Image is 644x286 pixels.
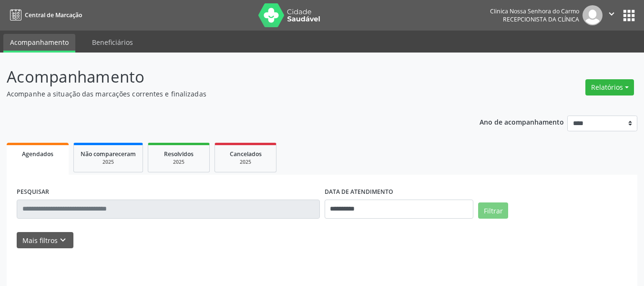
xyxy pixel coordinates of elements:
span: Recepcionista da clínica [503,15,579,23]
div: 2025 [155,159,203,166]
span: Não compareceram [81,150,136,158]
span: Resolvidos [164,150,194,158]
span: Central de Marcação [25,11,82,19]
button: Relatórios [585,79,634,95]
a: Beneficiários [85,34,140,51]
span: Agendados [22,150,53,158]
i:  [606,9,617,19]
div: Clinica Nossa Senhora do Carmo [490,7,579,15]
span: Cancelados [230,150,262,158]
p: Ano de acompanhamento [480,116,564,127]
a: Acompanhamento [3,34,75,53]
button: Mais filtroskeyboard_arrow_down [17,232,73,249]
p: Acompanhe a situação das marcações correntes e finalizadas [7,89,448,99]
label: DATA DE ATENDIMENTO [325,185,393,200]
div: 2025 [81,159,136,166]
a: Central de Marcação [7,7,82,23]
button: apps [621,7,637,24]
div: 2025 [222,159,269,166]
i: keyboard_arrow_down [58,235,68,245]
p: Acompanhamento [7,65,448,89]
img: img [583,5,603,25]
button: Filtrar [478,202,508,219]
label: PESQUISAR [17,185,49,200]
button:  [603,5,621,25]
